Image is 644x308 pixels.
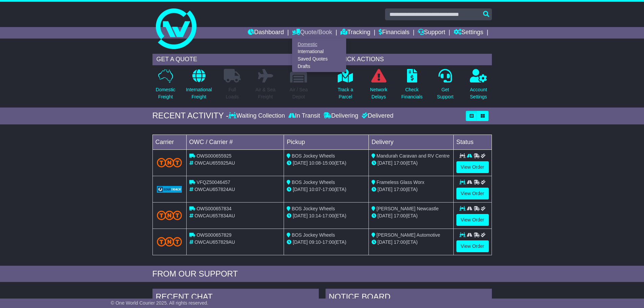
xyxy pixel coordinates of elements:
[394,239,406,245] span: 17:00
[287,112,322,120] div: In Transit
[370,86,387,100] p: Network Delays
[287,160,366,167] div: - (ETA)
[394,213,406,218] span: 17:00
[292,41,346,48] a: Domestic
[293,160,308,166] span: [DATE]
[152,111,229,121] div: RECENT ACTIVITY -
[292,63,346,70] a: Drafts
[224,86,241,100] p: Full Loads
[470,69,487,104] a: AccountSettings
[326,289,492,307] div: NOTICE BOARD
[332,54,492,65] div: QUICK ACTIONS
[323,160,334,166] span: 15:00
[368,135,453,149] td: Delivery
[309,239,321,245] span: 09:10
[379,27,409,39] a: Financials
[229,112,286,120] div: Waiting Collection
[323,213,334,218] span: 17:00
[155,69,175,104] a: DomesticFreight
[287,239,366,246] div: - (ETA)
[378,160,392,166] span: [DATE]
[292,48,346,55] a: International
[309,187,321,192] span: 10:07
[437,86,453,100] p: Get Support
[287,212,366,219] div: - (ETA)
[196,180,230,185] span: VFQZ50046457
[309,213,321,218] span: 10:14
[338,86,353,100] p: Track a Parcel
[377,180,424,185] span: Frameless Glass Worx
[360,112,393,120] div: Delivered
[186,69,212,104] a: InternationalFreight
[290,86,308,100] p: Air / Sea Depot
[157,158,182,167] img: TNT_Domestic.png
[292,206,335,211] span: BOS Jockey Wheels
[378,239,392,245] span: [DATE]
[157,186,182,193] img: GetCarrierServiceLogo
[284,135,369,149] td: Pickup
[377,153,450,159] span: Mandurah Caravan and RV Centre
[372,212,451,219] div: (ETA)
[196,232,232,238] span: OWS000657829
[369,69,387,104] a: NetworkDelays
[292,27,332,39] a: Quote/Book
[456,188,489,199] a: View Order
[470,86,487,100] p: Account Settings
[340,27,370,39] a: Tracking
[456,214,489,226] a: View Order
[378,187,392,192] span: [DATE]
[309,160,321,166] span: 10:08
[248,27,284,39] a: Dashboard
[454,27,483,39] a: Settings
[292,39,346,72] div: Quote/Book
[377,206,439,211] span: [PERSON_NAME] Newcastle
[323,239,334,245] span: 17:00
[453,135,492,149] td: Status
[292,153,335,159] span: BOS Jockey Wheels
[337,69,354,104] a: Track aParcel
[194,160,235,166] span: OWCAU655925AU
[293,187,308,192] span: [DATE]
[152,289,319,307] div: RECENT CHAT
[292,55,346,63] a: Saved Quotes
[394,160,406,166] span: 17:00
[378,213,392,218] span: [DATE]
[456,161,489,173] a: View Order
[322,112,360,120] div: Delivering
[372,239,451,246] div: (ETA)
[196,206,232,211] span: OWS000657834
[292,180,335,185] span: BOS Jockey Wheels
[401,69,423,104] a: CheckFinancials
[111,300,209,306] span: © One World Courier 2025. All rights reserved.
[157,211,182,220] img: TNT_Domestic.png
[292,232,335,238] span: BOS Jockey Wheels
[401,86,423,100] p: Check Financials
[196,153,232,159] span: OWS000655925
[157,237,182,246] img: TNT_Domestic.png
[156,86,175,100] p: Domestic Freight
[372,160,451,167] div: (ETA)
[194,213,235,218] span: OWCAU657834AU
[323,187,334,192] span: 17:00
[436,69,454,104] a: GetSupport
[152,269,492,279] div: FROM OUR SUPPORT
[287,186,366,193] div: - (ETA)
[372,186,451,193] div: (ETA)
[194,187,235,192] span: OWCAU657824AU
[186,86,212,100] p: International Freight
[377,232,440,238] span: [PERSON_NAME] Automotive
[394,187,406,192] span: 17:00
[194,239,235,245] span: OWCAU657829AU
[293,213,308,218] span: [DATE]
[293,239,308,245] span: [DATE]
[256,86,276,100] p: Air & Sea Freight
[186,135,284,149] td: OWC / Carrier #
[418,27,445,39] a: Support
[152,54,312,65] div: GET A QUOTE
[456,240,489,252] a: View Order
[152,135,186,149] td: Carrier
